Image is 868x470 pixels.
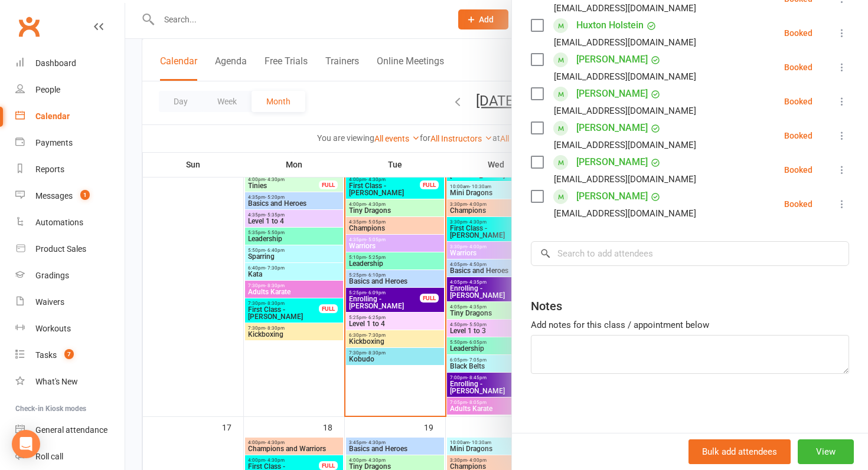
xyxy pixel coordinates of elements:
[531,318,849,332] div: Add notes for this class / appointment below
[15,262,125,289] a: Gradings
[35,191,73,201] div: Messages
[798,439,854,464] button: View
[14,12,44,41] a: Clubworx
[15,289,125,315] a: Waivers
[15,369,125,395] a: What's New
[80,190,90,200] span: 1
[35,138,73,147] div: Payments
[554,1,696,16] div: [EMAIL_ADDRESS][DOMAIN_NAME]
[784,166,812,174] div: Booked
[35,218,83,227] div: Automations
[35,297,64,307] div: Waivers
[15,50,125,77] a: Dashboard
[576,187,648,206] a: [PERSON_NAME]
[35,377,78,386] div: What's New
[784,200,812,208] div: Booked
[35,425,107,435] div: General attendance
[35,452,63,461] div: Roll call
[784,97,812,106] div: Booked
[35,244,86,254] div: Product Sales
[784,132,812,140] div: Booked
[15,443,125,470] a: Roll call
[531,241,849,266] input: Search to add attendees
[576,119,648,137] a: [PERSON_NAME]
[554,103,696,119] div: [EMAIL_ADDRESS][DOMAIN_NAME]
[35,111,70,121] div: Calendar
[15,103,125,130] a: Calendar
[15,236,125,262] a: Product Sales
[576,84,648,103] a: [PERSON_NAME]
[15,342,125,369] a: Tasks 7
[554,172,696,187] div: [EMAIL_ADDRESS][DOMAIN_NAME]
[554,206,696,221] div: [EMAIL_ADDRESS][DOMAIN_NAME]
[576,50,648,69] a: [PERSON_NAME]
[554,69,696,84] div: [EMAIL_ADDRESS][DOMAIN_NAME]
[35,350,57,360] div: Tasks
[576,153,648,172] a: [PERSON_NAME]
[64,349,74,359] span: 7
[15,183,125,209] a: Messages 1
[12,430,40,458] div: Open Intercom Messenger
[15,315,125,342] a: Workouts
[15,156,125,183] a: Reports
[15,77,125,103] a: People
[531,298,562,314] div: Notes
[35,165,64,174] div: Reports
[784,29,812,37] div: Booked
[15,130,125,156] a: Payments
[15,209,125,236] a: Automations
[576,16,644,35] a: Huxton Holstein
[35,85,60,94] div: People
[35,324,71,333] div: Workouts
[784,63,812,71] div: Booked
[554,137,696,153] div: [EMAIL_ADDRESS][DOMAIN_NAME]
[35,58,76,68] div: Dashboard
[35,271,69,280] div: Gradings
[15,417,125,443] a: General attendance kiosk mode
[688,439,791,464] button: Bulk add attendees
[554,35,696,50] div: [EMAIL_ADDRESS][DOMAIN_NAME]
